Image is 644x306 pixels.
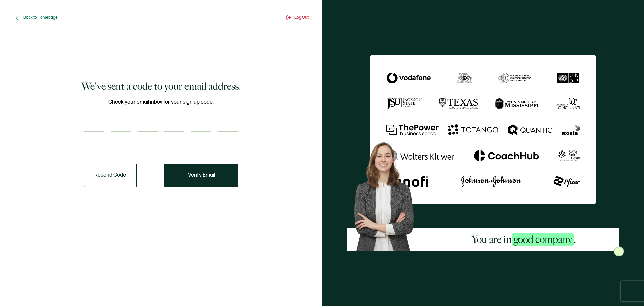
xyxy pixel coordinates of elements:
[108,98,214,106] span: Check your email inbox for your sign up code.
[614,246,624,256] img: Sertifier Signup
[294,15,309,20] span: Log Out
[84,164,137,187] button: Resend Code
[347,137,429,251] img: Sertifier Signup - You are in <span class="strong-h">good company</span>. Hero
[23,15,58,20] span: Back to Homepage
[512,233,574,246] span: good company
[81,80,241,93] h1: We've sent a code to your email address.
[164,164,238,187] button: Verify Email
[472,233,576,246] h2: You are in .
[370,55,596,204] img: Sertifier We've sent a code to your email address.
[188,173,215,178] span: Verify Email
